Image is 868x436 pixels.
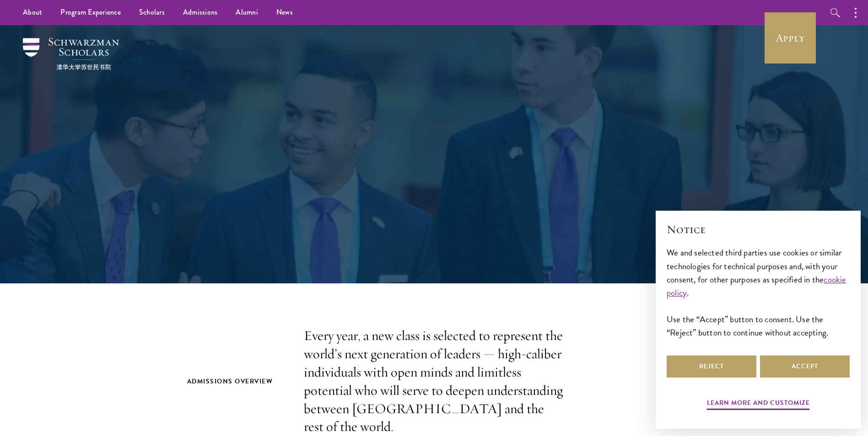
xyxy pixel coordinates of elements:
img: Schwarzman Scholars [23,38,119,70]
button: Reject [667,356,756,378]
h2: Admissions Overview [187,376,286,387]
h2: Notice [667,222,850,237]
button: Accept [760,356,850,378]
div: We and selected third parties use cookies or similar technologies for technical purposes and, wit... [667,246,850,339]
button: Learn more and customize [707,397,810,411]
p: Every year, a new class is selected to represent the world’s next generation of leaders — high-ca... [304,327,565,436]
a: Apply [765,12,816,64]
a: cookie policy [667,273,846,299]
